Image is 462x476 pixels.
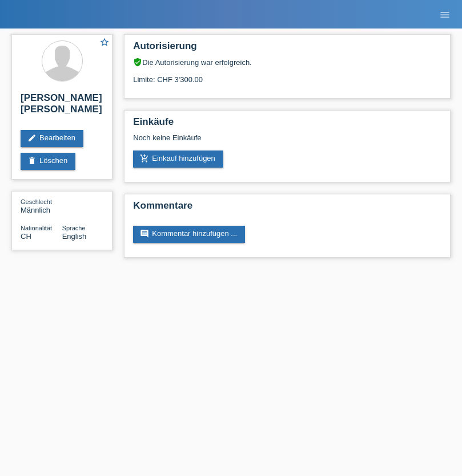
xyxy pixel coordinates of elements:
span: Sprache [62,225,86,231]
i: verified_user [133,58,142,67]
h2: Einkäufe [133,116,441,133]
span: Schweiz [21,232,31,241]
i: comment [140,229,149,238]
a: commentKommentar hinzufügen ... [133,226,245,243]
h2: Autorisierung [133,40,441,58]
a: star_border [99,37,110,49]
a: menu [433,11,456,18]
i: menu [439,9,451,21]
i: delete [27,156,37,165]
i: edit [27,133,37,143]
span: Geschlecht [21,198,52,205]
div: Die Autorisierung war erfolgreich. [133,58,441,67]
span: English [62,232,87,241]
a: editBearbeiten [21,130,83,147]
a: deleteLöschen [21,153,75,170]
a: add_shopping_cartEinkauf hinzufügen [133,150,223,168]
i: add_shopping_cart [140,154,149,163]
div: Limite: CHF 3'300.00 [133,67,441,84]
h2: [PERSON_NAME] [PERSON_NAME] [21,92,103,121]
h2: Kommentare [133,200,441,217]
div: Männlich [21,197,62,214]
div: Noch keine Einkäufe [133,133,441,150]
i: star_border [99,37,110,47]
span: Nationalität [21,225,52,231]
